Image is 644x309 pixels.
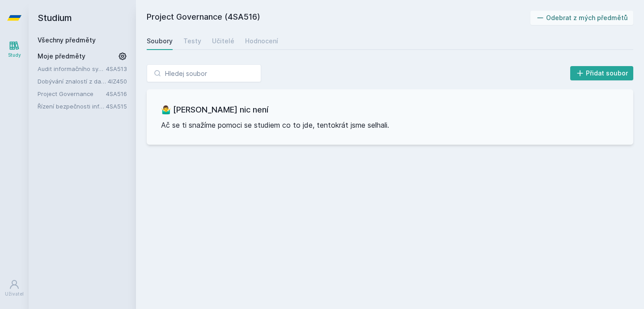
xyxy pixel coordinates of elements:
[570,66,634,80] button: Přidat soubor
[183,37,201,46] div: Testy
[106,90,127,97] a: 4SA516
[38,77,108,86] a: Dobývání znalostí z databází
[5,291,24,297] div: Uživatel
[147,32,173,50] a: Soubory
[38,36,96,44] a: Všechny předměty
[245,32,278,50] a: Hodnocení
[245,37,278,46] div: Hodnocení
[530,11,634,25] button: Odebrat z mých předmětů
[8,52,21,58] div: Study
[212,37,234,46] div: Učitelé
[183,32,201,50] a: Testy
[106,103,127,110] a: 4SA515
[38,89,106,98] a: Project Governance
[38,102,106,111] a: Řízení bezpečnosti informačních systémů
[2,275,27,302] a: Uživatel
[2,36,27,63] a: Study
[106,65,127,72] a: 4SA513
[38,52,85,61] span: Moje předměty
[161,104,619,116] h3: 🤷‍♂️ [PERSON_NAME] nic není
[38,64,106,73] a: Audit informačního systému
[161,120,619,130] p: Ač se ti snažíme pomoci se studiem co to jde, tentokrát jsme selhali.
[108,78,127,85] a: 4IZ450
[147,37,173,46] div: Soubory
[147,11,530,25] h2: Project Governance (4SA516)
[212,32,234,50] a: Učitelé
[147,64,261,82] input: Hledej soubor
